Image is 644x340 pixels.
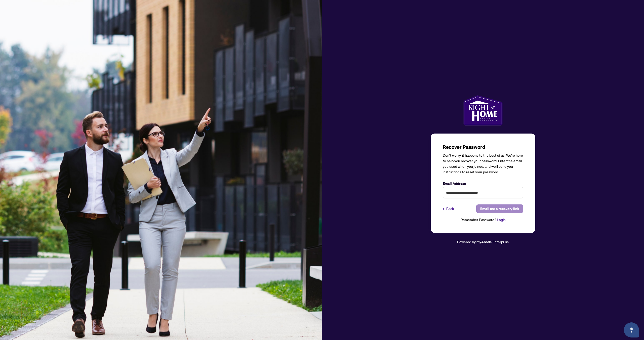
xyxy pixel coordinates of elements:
[476,204,523,213] button: Email me a recovery link
[463,95,502,125] img: ma-logo
[497,218,506,222] a: Login
[443,181,523,186] label: Email Address
[480,205,519,213] span: Email me a recovery link
[443,206,445,211] span: ←
[457,239,476,244] span: Powered by
[443,217,523,223] div: Remember Password?
[624,322,639,337] button: Open asap
[443,144,523,151] h3: Recover Password
[493,239,509,244] span: Enterprise
[476,239,492,245] a: myAbode
[443,204,454,213] a: ←Back
[443,153,523,175] div: Don’t worry, it happens to the best of us. We're here to help you recover your password. Enter th...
